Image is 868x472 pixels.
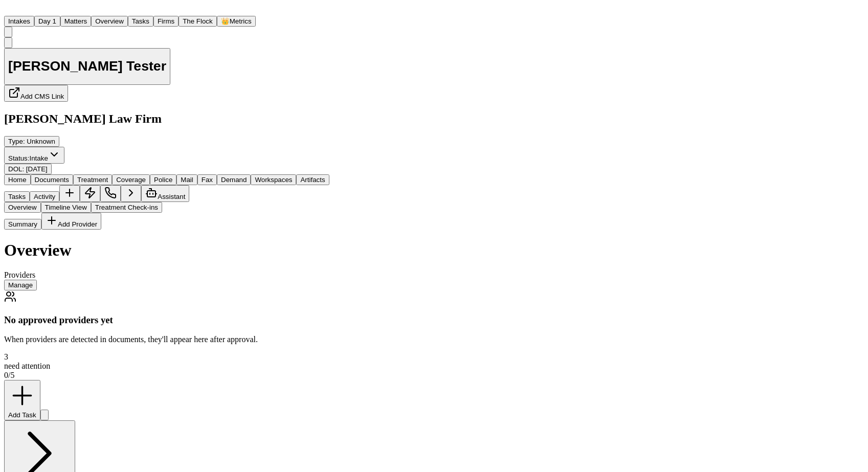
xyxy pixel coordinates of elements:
button: crownMetrics [217,16,256,27]
button: Hide completed tasks (⌘⇧H) [40,410,49,420]
div: need attention [4,362,329,371]
span: Coverage [116,176,146,184]
button: Matters [60,16,91,27]
a: Firms [153,16,179,25]
div: 3 [4,352,329,362]
span: Fax [202,176,213,184]
button: Add Provider [41,213,101,230]
button: Tasks [128,16,153,27]
button: Add Task [4,380,40,420]
button: Edit matter name [4,48,170,85]
button: Make a Call [100,185,121,202]
span: Metrics [230,17,252,25]
button: Edit Type: Unknown [4,136,59,147]
button: Assistant [141,185,189,202]
span: Home [8,176,27,184]
button: Day 1 [34,16,60,27]
a: Matters [60,16,91,25]
button: Create Immediate Task [80,185,100,202]
a: Home [4,7,16,15]
p: When providers are detected in documents, they'll appear here after approval. [4,335,329,344]
a: Overview [91,16,128,25]
a: Tasks [128,16,153,25]
button: Treatment Check-ins [91,202,162,213]
span: 0 / 5 [4,371,14,379]
button: Activity [30,191,59,202]
button: Add CMS Link [4,85,68,102]
span: [DATE] [26,165,48,173]
span: Status: [8,154,30,162]
button: Tasks [4,191,30,202]
span: Police [154,176,172,184]
a: Day 1 [34,16,60,25]
span: Type : [8,138,25,145]
span: Treatment [77,176,108,184]
h1: Overview [4,241,329,260]
span: crown [221,17,230,25]
button: Add Task [59,185,80,202]
span: Assistant [158,193,185,200]
a: The Flock [179,16,217,25]
span: Demand [221,176,247,184]
button: Summary [4,219,41,230]
span: Intake [30,154,48,162]
h3: No approved providers yet [4,314,329,326]
button: The Flock [179,16,217,27]
button: Overview [91,16,128,27]
button: Copy Matter ID [4,37,12,48]
span: Add CMS Link [20,93,64,100]
button: Edit DOL: 2023-02-21 [4,164,52,174]
h2: [PERSON_NAME] Law Firm [4,112,329,126]
span: DOL : [8,165,24,173]
h1: [PERSON_NAME] Tester [8,58,166,74]
button: Manage [4,280,37,290]
span: Providers [4,271,35,279]
img: Finch Logo [4,4,16,14]
span: Mail [181,176,193,184]
button: Overview [4,202,41,213]
span: Artifacts [300,176,325,184]
span: Documents [35,176,69,184]
button: Timeline View [41,202,91,213]
button: Change status from Intake [4,147,64,164]
span: Workspaces [255,176,292,184]
button: Firms [153,16,179,27]
a: Intakes [4,16,34,25]
a: crownMetrics [217,16,256,25]
span: Unknown [27,138,55,145]
button: Intakes [4,16,34,27]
